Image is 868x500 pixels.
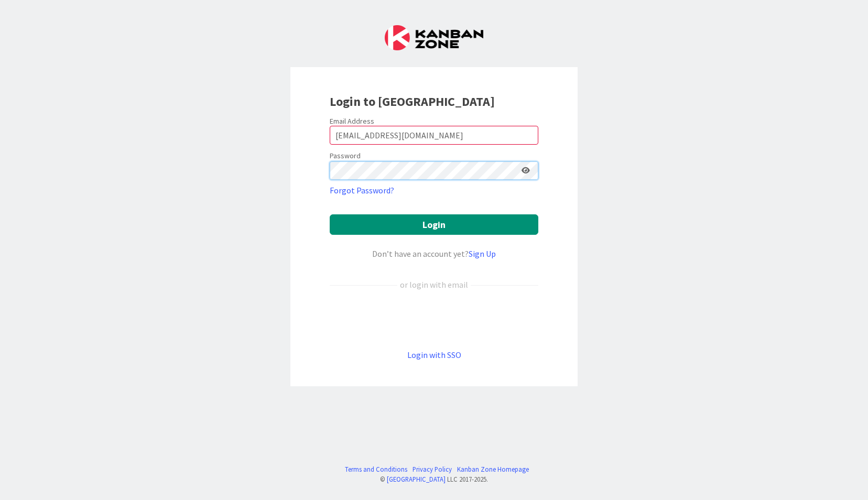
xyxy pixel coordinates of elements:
[457,464,529,474] a: Kanban Zone Homepage
[387,475,446,483] a: [GEOGRAPHIC_DATA]
[469,248,496,259] a: Sign Up
[330,116,374,126] label: Email Address
[397,278,471,291] div: or login with email
[407,350,461,360] a: Login with SSO
[330,214,538,235] button: Login
[324,308,544,331] iframe: Sign in with Google Button
[345,464,407,474] a: Terms and Conditions
[330,150,361,161] label: Password
[330,184,394,197] a: Forgot Password?
[330,247,538,260] div: Don’t have an account yet?
[340,474,529,484] div: © LLC 2017- 2025 .
[330,93,495,110] b: Login to [GEOGRAPHIC_DATA]
[385,25,483,50] img: Kanban Zone
[413,464,452,474] a: Privacy Policy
